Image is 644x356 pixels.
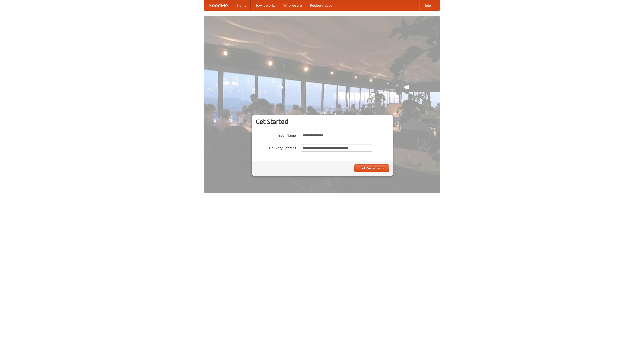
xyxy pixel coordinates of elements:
a: Help [419,0,435,10]
a: Recipe videos [306,0,336,10]
label: Delivery Address [256,144,296,150]
label: Your Name [256,132,296,138]
button: Find Restaurants! [354,164,389,172]
a: Who we are [279,0,306,10]
a: How it works [251,0,279,10]
a: FoodMe [204,0,233,10]
h3: Get Started [256,118,389,125]
a: Home [233,0,251,10]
